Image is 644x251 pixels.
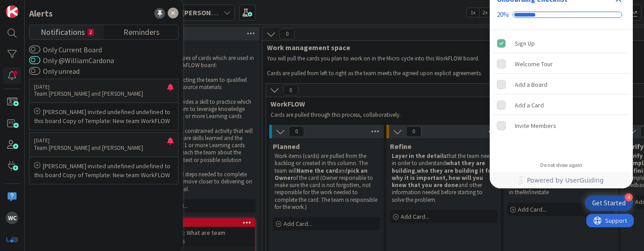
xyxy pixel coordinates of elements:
[29,55,114,66] label: Only @WilliamCardona
[283,85,298,95] span: 0
[6,212,18,224] div: WC
[29,45,40,54] button: Only Current Board
[6,5,18,18] img: Visit kanbanzone.com
[34,90,167,98] p: Team [PERSON_NAME] and [PERSON_NAME]
[585,196,633,211] div: Open Get Started checklist, remaining modules: 4
[297,167,338,174] strong: Name the card
[34,162,174,179] p: [PERSON_NAME] invited undefined undefined to this board Copy of Template: New team WorkFLOW
[273,142,300,151] span: Planned
[34,137,167,144] p: [DATE]
[150,98,254,120] p: Practice: Provides a skill to practice which allows the team to leverage knowledge gained from 1 ...
[150,171,254,193] p: Do: Tasks and steps needed to complete the work and move closer to delivering on a strategic goal.
[479,8,491,17] span: 2x
[493,75,629,94] div: Add a Board is incomplete.
[41,25,85,38] span: Notifications
[490,172,633,188] div: Footer
[29,66,80,77] label: Only unread
[497,11,509,19] div: 20%
[401,213,429,221] span: Add Card...
[19,1,41,12] span: Support
[29,56,40,65] button: Only @WilliamCardona
[540,162,582,169] div: Do not show again
[493,116,629,136] div: Invite Members is incomplete.
[515,59,553,69] div: Welcome Tour
[284,220,312,228] span: Add Card...
[153,220,255,226] div: 4402
[6,233,18,246] img: avatar
[123,25,160,38] span: Reminders
[29,44,102,55] label: Only Current Board
[150,128,254,164] p: Experiment: A constrained activity that will require 1 of mare skills learned and the knowledge o...
[275,167,369,182] strong: pick an Owner
[392,152,447,160] strong: Layer in the details
[493,95,629,115] div: Add a Card is incomplete.
[515,79,547,90] div: Add a Board
[289,126,304,137] span: 0
[490,30,633,156] div: Checklist items
[29,67,40,76] button: Only unread
[392,167,496,189] strong: who they are building it for, why it is important, how will you know that you are done
[494,172,628,188] a: Powered by UserGuiding
[150,55,254,69] p: There are 4 types of cards which are used in the basic WorkFLOW board:
[592,199,626,208] div: Get Started
[34,144,167,152] p: Team [PERSON_NAME] and [PERSON_NAME]
[515,38,535,49] div: Sign Up
[515,120,556,131] div: Invite Members
[493,34,629,53] div: Sign Up is complete.
[29,7,53,20] div: Alerts
[149,227,255,247] div: Learn about: What are team agreements
[150,77,254,91] p: Learning: Directing the team to qualified refences and source materials
[625,193,633,201] div: 4
[280,29,295,39] span: 0
[149,219,255,227] div: 4402
[527,175,604,186] span: Powered by UserGuiding
[34,84,167,90] p: [DATE]
[88,29,94,36] small: 2
[467,8,479,17] span: 1x
[390,142,411,151] span: Refine
[493,54,629,74] div: Welcome Tour is incomplete.
[34,107,174,125] p: [PERSON_NAME] invited undefined undefined to this board Copy of Template: New team WorkFLOW
[497,11,626,19] div: Checklist progress: 20%
[515,100,544,111] div: Add a Card
[518,205,547,213] span: Add Card...
[406,126,421,137] span: 0
[392,159,487,174] strong: what they are building
[275,153,378,211] p: Work items (cards) are pulled from the backlog or created in this column. The team will and of th...
[392,153,496,204] p: that the team needs in order to understand , and other information needed before starting to solv...
[522,188,537,196] em: Refine
[149,219,255,247] div: 4402Learn about: What are team agreements
[624,142,644,151] span: Verify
